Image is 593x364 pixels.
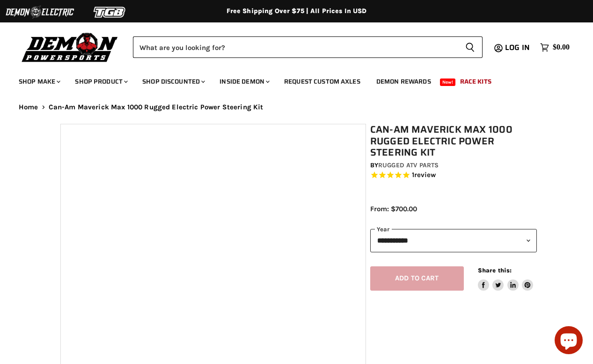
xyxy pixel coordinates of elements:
span: From: $700.00 [370,205,417,213]
select: year [370,229,537,252]
inbox-online-store-chat: Shopify online store chat [552,326,586,357]
a: Log in [501,43,535,52]
img: Demon Powersports [19,30,121,64]
a: Request Custom Axles [277,72,367,91]
aside: Share this: [478,266,534,291]
span: Log in [505,42,530,53]
a: Rugged ATV Parts [378,161,439,169]
button: Search [458,36,483,58]
img: TGB Logo 2 [75,3,145,21]
input: Search [133,36,458,58]
a: Shop Product [68,72,133,91]
span: Can-Am Maverick Max 1000 Rugged Electric Power Steering Kit [49,103,264,111]
ul: Main menu [12,68,567,91]
span: Rated 5.0 out of 5 stars 1 reviews [370,171,537,180]
span: Share this: [478,267,512,274]
a: Race Kits [453,72,498,91]
h1: Can-Am Maverick Max 1000 Rugged Electric Power Steering Kit [370,124,537,158]
span: review [414,171,436,179]
div: by [370,160,537,171]
a: Shop Discounted [135,72,211,91]
span: New! [440,79,456,86]
form: Product [133,36,483,58]
a: Demon Rewards [369,72,438,91]
a: Home [19,103,38,111]
img: Demon Electric Logo 2 [5,3,75,21]
a: Inside Demon [212,72,275,91]
a: $0.00 [535,41,574,54]
a: Shop Make [12,72,66,91]
span: $0.00 [553,43,570,52]
span: 1 reviews [412,171,436,179]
